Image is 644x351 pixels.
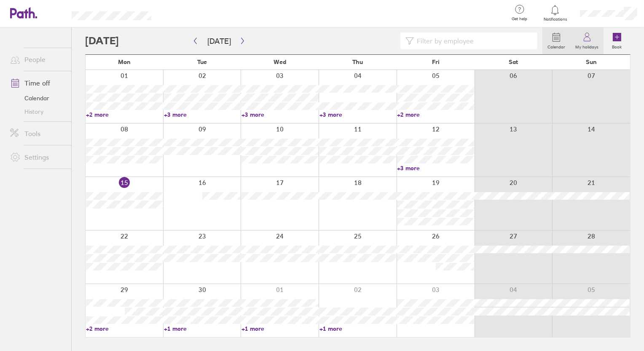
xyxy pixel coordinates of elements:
label: Calendar [542,42,570,50]
a: Tools [3,125,71,142]
label: Book [607,42,627,50]
a: +2 more [86,111,163,118]
span: Fri [432,59,440,65]
a: +3 more [164,111,241,118]
a: +3 more [241,111,319,118]
a: Settings [3,149,71,166]
a: +1 more [241,325,319,332]
label: My holidays [570,42,604,50]
a: My holidays [570,27,604,54]
button: [DATE] [201,34,238,48]
span: Mon [118,59,131,65]
span: Tue [197,59,207,65]
a: People [3,51,71,68]
a: +3 more [397,164,474,172]
a: +1 more [164,325,241,332]
a: +2 more [397,111,474,118]
a: Calendar [542,27,570,54]
a: +2 more [86,325,163,332]
a: Time off [3,75,71,91]
input: Filter by employee [414,33,533,49]
span: Get help [506,16,533,21]
a: History [3,105,71,118]
span: Sat [509,59,518,65]
span: Sun [586,59,597,65]
a: Calendar [3,91,71,105]
a: Book [604,27,631,54]
a: +1 more [319,325,397,332]
a: +3 more [319,111,397,118]
span: Notifications [542,17,569,22]
span: Thu [353,59,363,65]
span: Wed [274,59,286,65]
a: Notifications [542,4,569,22]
